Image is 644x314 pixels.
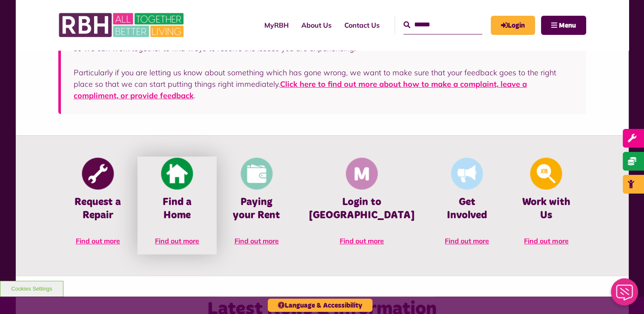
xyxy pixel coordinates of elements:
span: Find out more [445,237,489,245]
h4: Find a Home [150,196,204,222]
h4: Work with Us [519,196,573,222]
h4: Login to [GEOGRAPHIC_DATA] [309,196,415,222]
a: MyRBH [258,14,295,37]
img: Report Repair [82,158,114,190]
a: Find A Home Find a Home Find out more [137,157,217,254]
span: Find out more [524,237,568,245]
span: Find out more [340,237,384,245]
span: Find out more [155,237,199,245]
span: Find out more [235,237,279,245]
img: RBH [58,9,186,42]
img: Get Involved [451,158,483,190]
img: Looking For A Job [530,158,562,190]
button: Navigation [541,16,586,35]
a: Contact Us [338,14,386,37]
h4: Get Involved [440,196,494,222]
h4: Request a Repair [71,196,125,222]
a: Click here to find out more about how to make a complaint, leave a compliment, or provide feedback [74,79,527,100]
img: Pay Rent [240,158,272,190]
a: Get Involved Get Involved Find out more [427,157,507,254]
a: Pay Rent Paying your Rent Find out more [217,157,296,254]
button: Language & Accessibility [268,299,372,312]
h4: Paying your Rent [229,196,283,222]
a: Report Repair Request a Repair Find out more [58,157,137,254]
input: Search [404,16,482,34]
a: Looking For A Job Work with Us Find out more [507,157,586,254]
span: Menu [559,22,576,29]
a: MyRBH [491,16,535,35]
span: Find out more [76,237,120,245]
p: Particularly if you are letting us know about something which has gone wrong, we want to make sur... [74,67,573,101]
a: About Us [295,14,338,37]
img: Find A Home [161,158,193,190]
iframe: Netcall Web Assistant for live chat [606,276,644,314]
img: Membership And Mutuality [346,158,378,190]
a: Membership And Mutuality Login to [GEOGRAPHIC_DATA] Find out more [296,157,427,254]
